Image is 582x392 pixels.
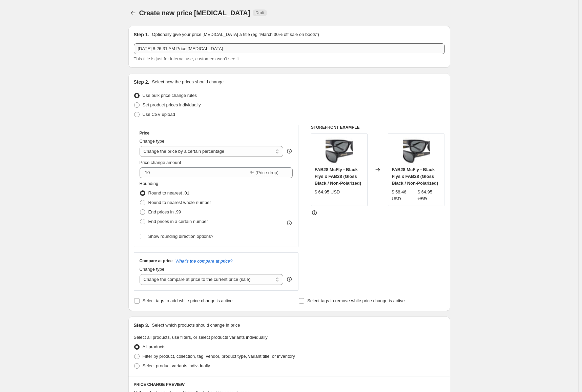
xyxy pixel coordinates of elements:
h6: STOREFRONT EXAMPLE [311,125,445,130]
h6: PRICE CHANGE PREVIEW [134,382,445,387]
span: This title is just for internal use, customers won't see it [134,56,239,61]
span: End prices in a certain number [148,219,208,224]
span: Price change amount [140,160,181,165]
p: Select how the prices should change [152,79,224,85]
span: Use bulk price change rules [143,93,197,98]
p: Select which products should change in price [152,322,240,329]
span: Round to nearest .01 [148,190,189,195]
span: Draft [255,10,264,16]
span: FAB28 McFly - Black Flys x FAB28 (Gloss Black / Non-Polarized) [392,167,438,186]
span: Rounding [140,181,159,186]
span: Select tags to remove while price change is active [307,298,405,303]
span: Use CSV upload [143,112,175,117]
input: -15 [140,167,249,178]
span: Show rounding direction options? [148,234,213,239]
h3: Price [140,130,149,136]
h2: Step 1. [134,31,149,38]
span: Round to nearest whole number [148,200,211,205]
span: Filter by product, collection, tag, vendor, product type, variant title, or inventory [143,354,295,359]
span: Set product prices individually [143,102,201,107]
h3: Compare at price [140,258,173,264]
img: image_80x.jpg [326,137,353,164]
span: All products [143,344,166,349]
strike: $ 64.95 USD [418,189,441,202]
div: help [286,148,293,154]
span: End prices in .99 [148,209,181,214]
h2: Step 3. [134,322,149,329]
span: % (Price drop) [250,170,278,175]
div: help [286,276,293,283]
h2: Step 2. [134,79,149,85]
input: 30% off holiday sale [134,43,445,54]
span: Select product variants individually [143,363,210,368]
span: Select all products, use filters, or select products variants individually [134,335,268,340]
span: Change type [140,267,165,272]
img: image_80x.jpg [403,137,430,164]
button: What's the compare at price? [175,259,233,264]
div: $ 64.95 USD [315,189,340,195]
button: Price change jobs [128,8,138,18]
span: Change type [140,139,165,144]
div: $ 58.46 USD [392,189,415,202]
p: Optionally give your price [MEDICAL_DATA] a title (eg "March 30% off sale on boots") [152,31,319,38]
span: Select tags to add while price change is active [143,298,233,303]
span: Create new price [MEDICAL_DATA] [139,9,250,17]
span: FAB28 McFly - Black Flys x FAB28 (Gloss Black / Non-Polarized) [315,167,361,186]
